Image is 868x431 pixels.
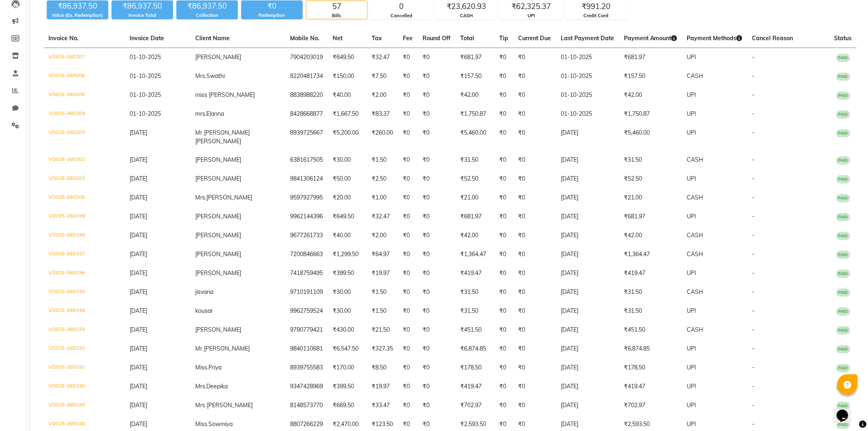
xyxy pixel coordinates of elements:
[398,321,418,339] td: ₹0
[418,67,455,86] td: ₹0
[619,67,682,86] td: ₹157.50
[834,398,860,423] iframe: chat widget
[513,245,556,264] td: ₹0
[566,1,626,12] div: ₹991.20
[836,54,850,62] span: PAID
[494,302,513,321] td: ₹0
[367,264,398,283] td: ₹19.97
[752,53,755,61] span: -
[619,264,682,283] td: ₹419.47
[460,34,474,42] span: Total
[43,321,125,339] td: V/2025-26/0193
[285,283,328,302] td: 9710191109
[130,269,147,277] span: [DATE]
[195,194,252,201] span: Mrs.[PERSON_NAME]
[195,326,241,333] span: [PERSON_NAME]
[687,129,697,136] span: UPI
[43,264,125,283] td: V/2025-26/0196
[47,0,108,12] div: ₹86,937.50
[513,124,556,151] td: ₹0
[48,34,79,42] span: Invoice No.
[752,345,755,352] span: -
[176,0,238,12] div: ₹86,937.50
[455,105,494,124] td: ₹1,750.87
[130,156,147,163] span: [DATE]
[195,138,241,145] span: [PERSON_NAME]
[455,170,494,188] td: ₹52.50
[513,151,556,170] td: ₹0
[398,105,418,124] td: ₹0
[619,302,682,321] td: ₹31.50
[285,67,328,86] td: 8220481734
[398,48,418,67] td: ₹0
[43,245,125,264] td: V/2025-26/0197
[306,12,367,19] div: Bills
[130,34,164,42] span: Invoice Date
[328,358,367,377] td: ₹170.00
[752,91,755,99] span: -
[43,170,125,188] td: V/2025-26/0201
[418,339,455,358] td: ₹0
[398,67,418,86] td: ₹0
[494,226,513,245] td: ₹0
[367,105,398,124] td: ₹83.37
[836,307,850,316] span: PAID
[43,207,125,226] td: V/2025-26/0199
[494,188,513,207] td: ₹0
[328,170,367,188] td: ₹50.00
[371,1,432,12] div: 0
[687,194,704,201] span: CASH
[418,283,455,302] td: ₹0
[836,232,850,240] span: PAID
[328,105,367,124] td: ₹1,667.50
[752,194,755,201] span: -
[112,12,173,19] div: Invoice Total
[367,207,398,226] td: ₹32.47
[367,86,398,105] td: ₹2.00
[513,339,556,358] td: ₹0
[619,207,682,226] td: ₹681.97
[752,156,755,163] span: -
[195,232,241,239] span: [PERSON_NAME]
[418,86,455,105] td: ₹0
[556,67,619,86] td: 01-10-2025
[556,321,619,339] td: [DATE]
[285,151,328,170] td: 6381617505
[130,232,147,239] span: [DATE]
[285,124,328,151] td: 8939725667
[328,264,367,283] td: ₹399.50
[494,151,513,170] td: ₹0
[398,264,418,283] td: ₹0
[687,307,697,314] span: UPI
[687,53,697,61] span: UPI
[285,245,328,264] td: 7200846663
[619,151,682,170] td: ₹31.50
[752,110,755,117] span: -
[455,264,494,283] td: ₹419.47
[619,283,682,302] td: ₹31.50
[556,86,619,105] td: 01-10-2025
[372,34,382,42] span: Tax
[436,1,497,12] div: ₹23,620.93
[285,86,328,105] td: 8838988220
[195,129,250,136] span: Mr [PERSON_NAME]
[494,124,513,151] td: ₹0
[556,170,619,188] td: [DATE]
[130,326,147,333] span: [DATE]
[619,226,682,245] td: ₹42.00
[518,34,551,42] span: Current Due
[836,345,850,353] span: PAID
[367,151,398,170] td: ₹1.50
[752,175,755,182] span: -
[501,1,562,12] div: ₹62,325.37
[513,283,556,302] td: ₹0
[418,207,455,226] td: ₹0
[494,207,513,226] td: ₹0
[367,170,398,188] td: ₹2.50
[306,1,367,12] div: 57
[494,48,513,67] td: ₹0
[556,245,619,264] td: [DATE]
[43,302,125,321] td: V/2025-26/0194
[43,124,125,151] td: V/2025-26/0203
[619,86,682,105] td: ₹42.00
